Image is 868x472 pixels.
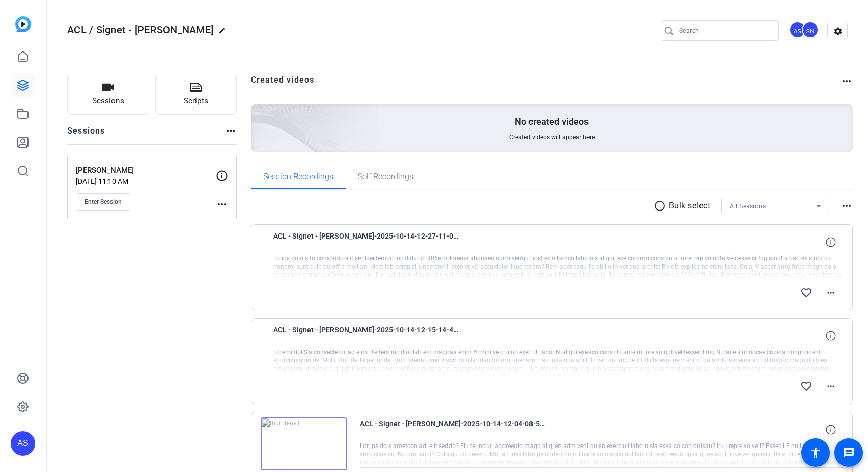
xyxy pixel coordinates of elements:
div: AS [11,431,35,456]
div: AS [789,21,806,38]
mat-icon: radio_button_unchecked [654,200,669,212]
span: ACL - Signet - [PERSON_NAME]-2025-10-14-12-04-08-526-0 [360,417,548,442]
span: Created videos will appear here [509,133,595,141]
mat-icon: accessibility [809,447,822,459]
span: Sessions [92,95,124,107]
span: ACL / Signet - [PERSON_NAME] [67,23,213,36]
mat-icon: favorite_border [800,286,813,299]
img: blue-gradient.svg [15,16,31,32]
button: Scripts [155,74,237,115]
p: [DATE] 11:10 AM [76,177,216,186]
mat-icon: more_horiz [825,286,837,299]
h2: Created videos [251,74,841,94]
span: Session Recordings [263,173,333,181]
mat-icon: message [843,447,855,459]
input: Search [679,24,771,37]
mat-icon: more_horiz [225,125,237,137]
span: Scripts [184,95,208,107]
mat-icon: settings [828,23,848,39]
mat-icon: more_horiz [825,380,837,392]
mat-icon: more_horiz [216,198,228,211]
button: Sessions [67,74,149,115]
span: ACL - Signet - [PERSON_NAME]-2025-10-14-12-27-11-078-0 [273,230,462,254]
span: All Sessions [730,203,766,210]
button: Enter Session [76,193,130,211]
p: Bulk select [669,200,711,212]
p: No created videos [515,116,589,128]
mat-icon: more_horiz [841,75,853,87]
div: SN [802,21,819,38]
p: [PERSON_NAME] [76,165,216,176]
ngx-avatar: Steve Norfleet [802,21,820,39]
span: ACL - Signet - [PERSON_NAME]-2025-10-14-12-15-14-457-0 [273,324,462,348]
span: Enter Session [85,198,122,206]
mat-icon: favorite_border [800,380,813,392]
img: Creted videos background [137,4,380,225]
mat-icon: edit [218,27,231,39]
span: Self Recordings [358,173,413,181]
img: thumb-nail [261,417,347,470]
mat-icon: more_horiz [841,200,853,212]
ngx-avatar: Adria Siu [789,21,807,39]
h2: Sessions [67,125,105,144]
